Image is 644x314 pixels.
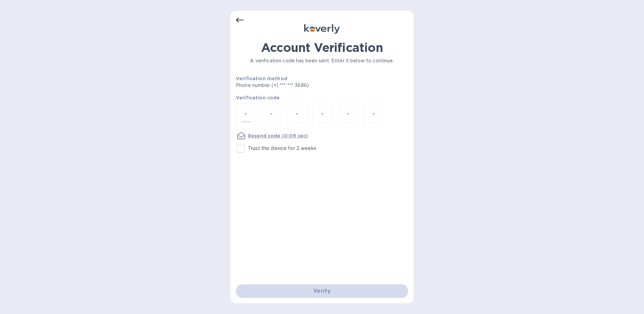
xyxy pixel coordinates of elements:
[248,145,316,152] p: Trust this device for 2 weeks
[248,133,308,138] u: Resend code (0:09 sec)
[236,40,408,55] h1: Account Verification
[236,82,360,89] p: Phone number (+1 *** *** 3686)
[236,57,408,64] p: A verification code has been sent. Enter it below to continue.
[236,76,287,81] b: Verification method
[236,94,408,101] p: Verification code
